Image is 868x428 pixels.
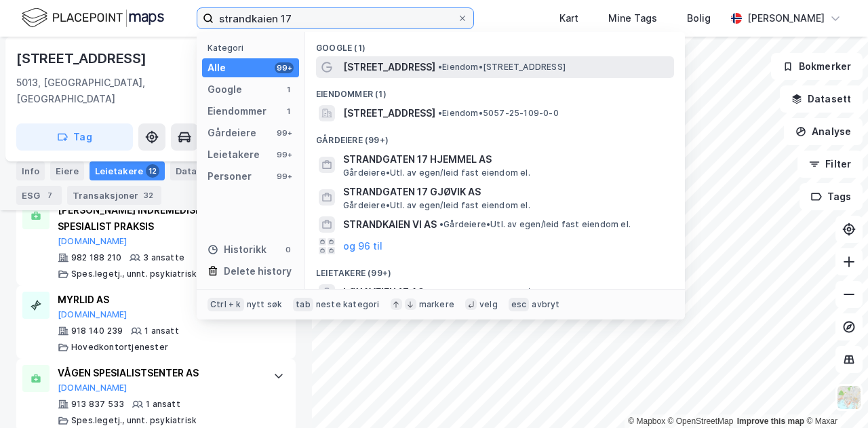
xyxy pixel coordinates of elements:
[170,161,237,180] div: Datasett
[43,189,56,202] div: 7
[58,309,127,320] button: [DOMAIN_NAME]
[532,299,559,310] div: avbryt
[275,171,294,182] div: 99+
[283,84,294,95] div: 1
[224,263,292,279] div: Delete history
[305,32,685,56] div: Google (1)
[214,8,457,28] input: Søk på adresse, matrikkel, gårdeiere, leietakere eller personer
[427,287,616,298] span: Leietaker • Utl. av egen/leid fast eiendom el.
[316,299,380,310] div: neste kategori
[438,62,442,72] span: •
[71,252,121,263] div: 982 188 210
[305,78,685,102] div: Eiendommer (1)
[343,168,530,178] span: Gårdeiere • Utl. av egen/leid fast eiendom el.
[628,416,665,426] a: Mapbox
[343,238,382,254] button: og 96 til
[283,106,294,117] div: 1
[438,108,559,119] span: Eiendom • 5057-25-109-0-0
[438,62,566,73] span: Eiendom • [STREET_ADDRESS]
[71,342,168,353] div: Hovedkontortjenester
[58,365,260,381] div: VÅGEN SPESIALISTSENTER AS
[343,151,669,168] span: STRANDGATEN 17 HJEMMEL AS
[144,326,179,336] div: 1 ansatt
[208,147,260,163] div: Leietakere
[275,149,294,160] div: 99+
[16,186,62,205] div: ESG
[50,161,84,180] div: Eiere
[608,10,657,26] div: Mine Tags
[208,43,299,53] div: Kategori
[797,151,863,178] button: Filter
[343,105,435,121] span: [STREET_ADDRESS]
[22,6,164,30] img: logo.f888ab2527a4732fd821a326f86c7f29.svg
[800,363,868,428] iframe: Chat Widget
[747,10,825,26] div: [PERSON_NAME]
[293,298,313,311] div: tab
[58,292,260,308] div: MYRLID AS
[305,124,685,149] div: Gårdeiere (99+)
[71,269,197,279] div: Spes.legetj., unnt. psykiatrisk
[343,200,530,211] span: Gårdeiere • Utl. av egen/leid fast eiendom el.
[208,125,256,141] div: Gårdeiere
[668,416,734,426] a: OpenStreetMap
[58,383,127,393] button: [DOMAIN_NAME]
[559,10,578,26] div: Kart
[247,299,283,310] div: nytt søk
[439,219,443,229] span: •
[58,236,127,247] button: [DOMAIN_NAME]
[16,161,45,180] div: Info
[208,241,267,258] div: Historikk
[305,257,685,281] div: Leietakere (99+)
[143,252,184,263] div: 3 ansatte
[71,415,197,426] div: Spes.legetj., unnt. psykiatrisk
[58,202,260,235] div: [PERSON_NAME] INDREMEDISINSKE SPESIALIST PRAKSIS
[800,183,863,210] button: Tags
[71,399,124,410] div: 913 837 533
[800,363,868,428] div: Kontrollprogram for chat
[208,81,242,98] div: Google
[438,108,442,118] span: •
[16,123,133,151] button: Tag
[343,284,424,300] span: LØXAVEIEN 17 AS
[343,59,435,75] span: [STREET_ADDRESS]
[419,299,454,310] div: markere
[737,416,804,426] a: Improve this map
[141,189,156,202] div: 32
[479,299,498,310] div: velg
[771,53,863,80] button: Bokmerker
[283,244,294,255] div: 0
[343,216,437,233] span: STRANDKAIEN VI AS
[67,186,161,205] div: Transaksjoner
[71,326,123,336] div: 918 140 239
[208,298,244,311] div: Ctrl + k
[208,60,226,76] div: Alle
[16,75,233,107] div: 5013, [GEOGRAPHIC_DATA], [GEOGRAPHIC_DATA]
[784,118,863,145] button: Analyse
[208,103,267,119] div: Eiendommer
[208,168,252,184] div: Personer
[687,10,711,26] div: Bolig
[780,85,863,113] button: Datasett
[275,62,294,73] div: 99+
[439,219,631,230] span: Gårdeiere • Utl. av egen/leid fast eiendom el.
[146,399,180,410] div: 1 ansatt
[16,47,149,69] div: [STREET_ADDRESS]
[343,184,669,200] span: STRANDGATEN 17 GJØVIK AS
[275,128,294,138] div: 99+
[90,161,165,180] div: Leietakere
[509,298,530,311] div: esc
[146,164,159,178] div: 12
[427,287,431,297] span: •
